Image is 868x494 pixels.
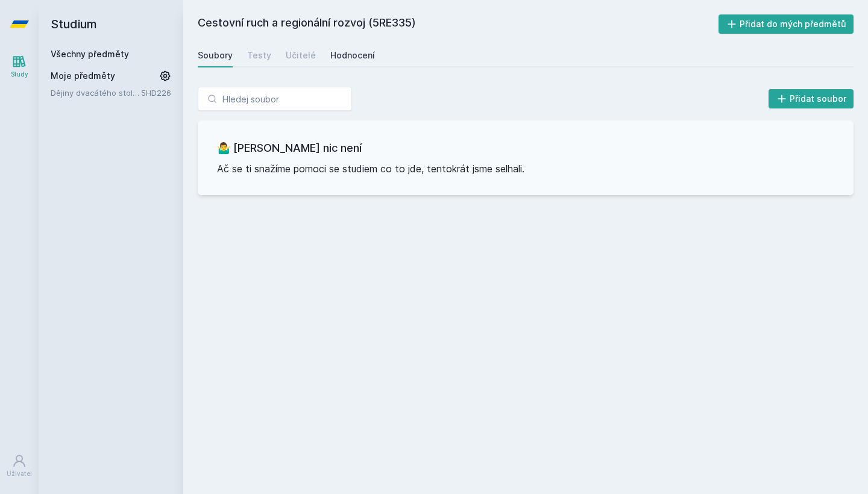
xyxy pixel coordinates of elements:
[198,49,233,61] div: Soubory
[719,14,854,34] button: Přidat do mých předmětů
[217,140,834,157] h3: 🤷‍♂️ [PERSON_NAME] nic není
[330,49,375,61] div: Hodnocení
[51,70,115,82] span: Moje předměty
[247,43,271,67] a: Testy
[198,43,233,67] a: Soubory
[286,49,316,61] div: Učitelé
[247,49,271,61] div: Testy
[286,43,316,67] a: Učitelé
[330,43,375,67] a: Hodnocení
[7,469,32,478] div: Uživatel
[217,161,834,176] p: Ač se ti snažíme pomoci se studiem co to jde, tentokrát jsme selhali.
[2,48,36,85] a: Study
[198,14,719,34] h2: Cestovní ruch a regionální rozvoj (5RE335)
[51,87,141,99] a: Dějiny dvacátého století I
[141,88,171,98] a: 5HD226
[769,89,854,108] button: Přidat soubor
[11,70,28,79] div: Study
[51,49,129,59] a: Všechny předměty
[2,448,36,484] a: Uživatel
[198,87,352,111] input: Hledej soubor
